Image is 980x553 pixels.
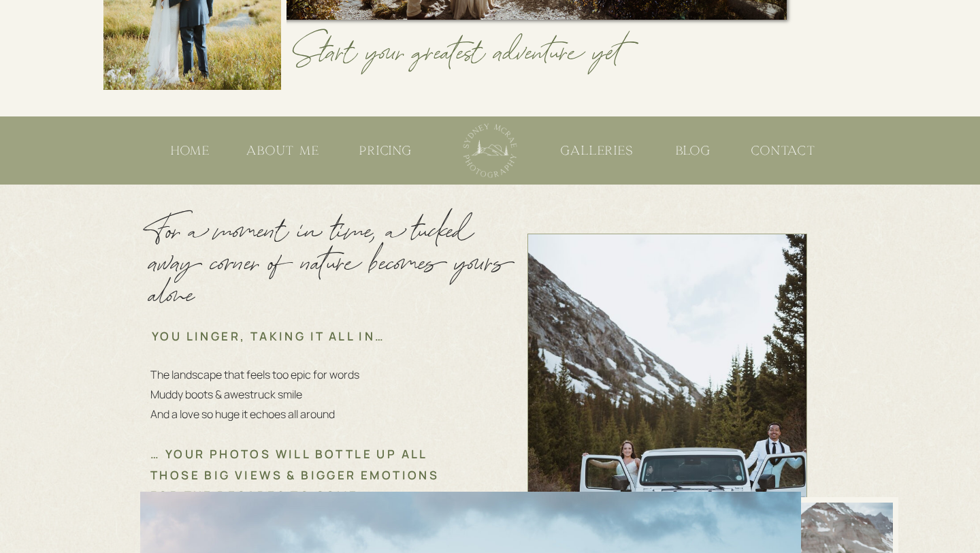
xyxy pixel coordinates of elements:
span: The landscape that feels too epic for words [150,367,359,382]
h3: YOU LINGER, TAKING IT ALL IN… [152,326,419,346]
h2: For a moment in time, a tucked away corner of nature becomes yours alone [150,213,518,281]
a: CONTACT [747,142,821,159]
h1: Start your greatest adventure yet [293,35,836,102]
a: pricing [355,142,416,159]
span: Muddy boots & awestruck smile [150,387,302,402]
a: HOME [160,142,221,159]
a: blog [673,142,714,159]
a: ABOUT me [242,142,324,159]
span: And a love so huge it echoes all around [150,407,335,422]
h3: … YOUR PHOTOS WILL BOTTLE UP ALL THOSE BIG VIEWS & BIGGER EMOTIONS FOR THE DECADES TO COME. [150,444,442,464]
a: galleries [560,142,634,159]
